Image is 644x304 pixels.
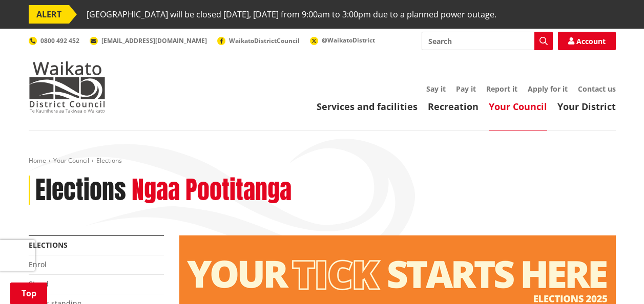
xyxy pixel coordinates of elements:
a: Your Council [53,156,89,165]
a: Pay it [456,84,476,94]
a: Your District [557,100,616,113]
nav: breadcrumb [29,157,616,165]
span: WaikatoDistrictCouncil [229,36,300,45]
a: Enrol [29,259,47,269]
a: Home [29,156,46,165]
span: @WaikatoDistrict [322,36,375,45]
span: [EMAIL_ADDRESS][DOMAIN_NAME] [101,36,207,45]
h1: Elections [35,176,126,205]
a: Contact us [578,84,616,94]
span: Elections [96,156,122,165]
a: WaikatoDistrictCouncil [217,36,300,45]
h2: Ngaa Pootitanga [132,176,292,205]
img: Waikato District Council - Te Kaunihera aa Takiwaa o Waikato [29,61,106,113]
a: Your Council [489,100,547,113]
a: Recreation [428,100,479,113]
span: 0800 492 452 [40,36,79,45]
a: Top [10,283,47,304]
a: Report it [486,84,517,94]
a: Apply for it [528,84,568,94]
span: ALERT [29,5,69,24]
a: Services and facilities [317,100,418,113]
input: Search input [422,32,553,50]
a: Say it [426,84,446,94]
a: Elections [29,240,68,250]
a: 0800 492 452 [29,36,79,45]
a: Account [558,32,616,50]
a: Stand [29,279,49,289]
a: [EMAIL_ADDRESS][DOMAIN_NAME] [90,36,207,45]
span: [GEOGRAPHIC_DATA] will be closed [DATE], [DATE] from 9:00am to 3:00pm due to a planned power outage. [87,5,496,24]
a: @WaikatoDistrict [310,36,375,45]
